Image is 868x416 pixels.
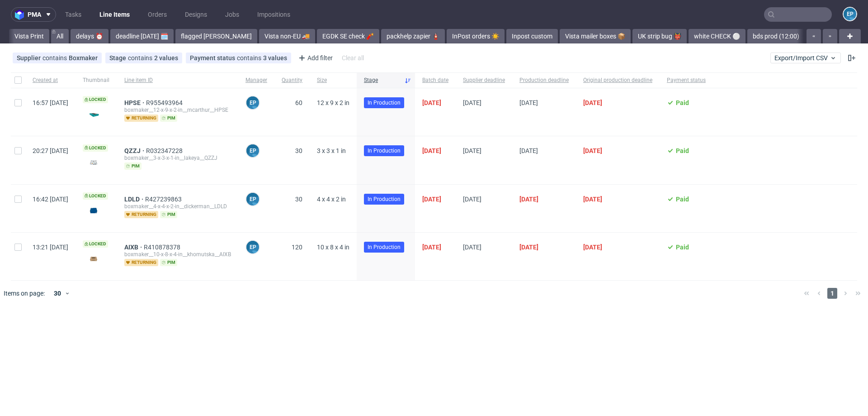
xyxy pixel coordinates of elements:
[124,115,158,122] span: returning
[422,196,441,203] span: [DATE]
[252,7,296,22] a: Impositions
[747,29,805,43] a: bds prod (12:00)
[124,259,158,266] span: returning
[69,54,98,62] div: Boxmaker
[179,7,212,22] a: Designs
[506,29,558,43] a: Inpost custom
[774,54,837,62] span: Export/Import CSV
[190,54,237,62] span: Payment status
[246,193,259,206] figcaption: EP
[770,53,841,63] button: Export/Import CSV
[583,99,602,106] span: [DATE]
[28,11,41,18] span: pma
[368,243,401,251] span: In Production
[124,77,231,84] span: Line item ID
[583,147,602,154] span: [DATE]
[175,29,257,43] a: flagged [PERSON_NAME]
[124,147,146,154] span: QZZJ
[463,99,481,106] span: [DATE]
[583,244,602,251] span: [DATE]
[368,99,401,107] span: In Production
[109,54,128,62] span: Stage
[146,99,184,106] a: R955493964
[295,51,335,65] div: Add filter
[827,288,837,299] span: 1
[17,54,42,62] span: Supplier
[124,196,145,203] a: LDLD
[71,29,108,43] a: delays ⏰
[422,99,441,106] span: [DATE]
[94,7,135,22] a: Line Items
[237,54,263,62] span: contains
[317,147,346,154] span: 3 x 3 x 1 in
[689,29,745,43] a: white CHECK ⚪️
[447,29,505,43] a: InPost orders ☀️
[83,192,108,200] span: Locked
[844,8,856,20] figcaption: EP
[259,29,315,43] a: Vista non-EU 🚚
[142,7,172,22] a: Orders
[340,52,366,64] div: Clear all
[583,196,602,203] span: [DATE]
[519,147,538,154] span: [DATE]
[676,244,689,251] span: Paid
[519,196,538,203] span: [DATE]
[422,147,441,154] span: [DATE]
[48,287,65,300] div: 30
[463,147,481,154] span: [DATE]
[124,203,231,210] div: boxmaker__4-x-4-x-2-in__dickerman__LDLD
[42,54,69,62] span: contains
[292,244,302,251] span: 120
[146,147,184,154] a: R032347228
[583,77,652,84] span: Original production deadline
[33,196,68,203] span: 16:42 [DATE]
[295,147,302,154] span: 30
[317,77,349,84] span: Size
[667,77,706,84] span: Payment status
[519,99,538,106] span: [DATE]
[83,253,104,265] img: version_two_editor_design
[246,144,259,157] figcaption: EP
[83,204,104,216] img: version_two_editor_design
[295,99,302,106] span: 60
[676,147,689,154] span: Paid
[364,77,401,84] span: Stage
[124,106,231,114] div: boxmaker__12-x-9-x-2-in__mcarthur__HPSE
[160,259,177,266] span: pim
[124,99,146,106] span: HPSE
[83,108,104,120] img: data
[145,196,184,203] a: R427239863
[11,7,56,22] button: pma
[463,77,505,84] span: Supplier deadline
[422,77,448,84] span: Batch date
[317,244,349,251] span: 10 x 8 x 4 in
[160,115,177,122] span: pim
[4,289,45,298] span: Items on page:
[83,77,110,84] span: Thumbnail
[124,251,231,258] div: boxmaker__10-x-8-x-4-in__khomutska__AIXB
[676,99,689,106] span: Paid
[83,240,108,248] span: Locked
[368,195,401,203] span: In Production
[9,29,49,43] a: Vista Print
[124,244,144,251] a: AIXB
[83,156,104,168] img: version_two_editor_design
[463,244,481,251] span: [DATE]
[220,7,245,22] a: Jobs
[83,96,108,103] span: Locked
[676,196,689,203] span: Paid
[33,77,68,84] span: Created at
[33,147,68,154] span: 20:27 [DATE]
[381,29,445,43] a: packhelp zapier 🧯
[124,163,142,170] span: pim
[519,244,538,251] span: [DATE]
[317,196,346,203] span: 4 x 4 x 2 in
[60,7,87,22] a: Tasks
[144,244,182,251] a: R410878378
[246,96,259,109] figcaption: EP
